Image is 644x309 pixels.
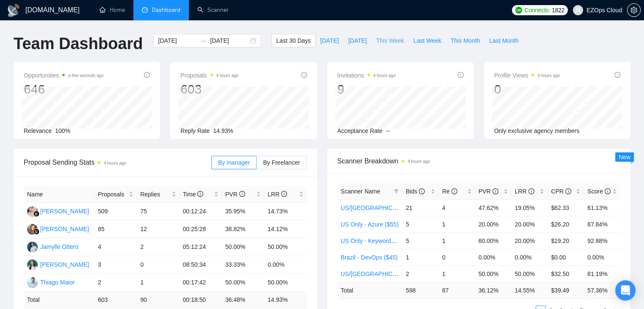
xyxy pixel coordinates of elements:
span: Connects: [525,6,550,15]
td: 00:25:28 [180,221,222,238]
span: Acceptance Rate [337,127,383,134]
span: Dashboard [152,6,180,14]
span: Invitations [337,70,396,80]
img: logo [7,4,20,17]
button: setting [627,3,641,17]
td: 20.00% [475,216,511,232]
span: Last 30 Days [276,36,311,45]
img: TA [27,259,38,270]
a: JOJamylle Ottero [27,243,78,250]
span: Reply Rate [180,127,210,134]
td: 0 [137,256,179,274]
a: NK[PERSON_NAME] [27,225,89,232]
span: This Month [451,36,480,45]
button: Last Month [484,34,523,47]
span: Opportunities [24,70,104,80]
td: $26.20 [547,216,584,232]
span: Time [183,191,203,198]
td: Total [337,282,403,298]
td: 20.00% [511,216,548,232]
td: 87 [439,282,475,298]
img: upwork-logo.png [515,7,522,14]
span: [DATE] [348,36,367,45]
span: Profile Views [494,70,560,80]
td: 2 [137,238,179,256]
button: This Week [371,34,409,47]
td: 14.73% [264,203,307,221]
h1: Team Dashboard [14,34,143,54]
div: 0 [494,81,560,97]
td: 0.00% [511,249,548,265]
time: 4 hours ago [216,73,239,78]
span: Last Month [489,36,518,45]
span: Proposals [180,70,238,80]
td: 1 [439,265,475,282]
span: Bids [406,188,425,195]
span: LRR [515,188,534,195]
span: info-circle [197,191,203,197]
td: 60.00% [475,232,511,249]
button: [DATE] [315,34,343,47]
div: Open Intercom Messenger [615,280,636,301]
a: setting [627,7,641,14]
td: 5 [402,216,439,232]
td: 14.12% [264,221,307,238]
img: AJ [27,206,38,217]
span: info-circle [239,191,245,197]
td: 20.00% [511,232,548,249]
time: a few seconds ago [68,73,103,78]
span: info-circle [281,191,287,197]
td: 12 [137,221,179,238]
a: US Only - Azure ($55) [341,221,399,228]
span: user [575,7,581,13]
td: 90 [137,292,179,308]
button: Last Week [409,34,446,47]
span: info-circle [565,188,571,194]
span: info-circle [144,72,150,78]
a: TA[PERSON_NAME] [27,261,89,268]
span: Scanner Breakdown [337,156,621,166]
td: 14.93 % [264,292,307,308]
a: searchScanner [197,6,229,14]
td: 85 [94,221,137,238]
td: 1 [439,216,475,232]
td: 75 [137,203,179,221]
td: 50.00% [264,238,307,256]
td: 509 [94,203,137,221]
td: $32.50 [547,265,584,282]
td: 61.13% [584,199,620,216]
span: dashboard [142,7,148,13]
span: Replies [140,190,169,199]
div: 603 [180,81,238,97]
span: Scanner Name [341,188,380,195]
span: info-circle [458,72,464,78]
th: Proposals [94,186,137,203]
td: Total [24,292,94,308]
td: 4 [94,238,137,256]
span: info-circle [301,72,307,78]
td: 1 [402,249,439,265]
a: US/[GEOGRAPHIC_DATA] - Keywords ($45) [341,204,459,211]
a: AJ[PERSON_NAME] [27,207,89,214]
span: New [619,154,630,160]
img: TM [27,277,38,288]
td: 50.00% [222,238,264,256]
td: $19.20 [547,232,584,249]
img: gigradar-bm.png [33,211,39,217]
td: 1 [439,232,475,249]
span: Proposal Sending Stats [24,157,211,168]
button: Last 30 Days [271,34,315,47]
div: 646 [24,81,104,97]
a: TMThiago Maior [27,279,75,285]
td: 87.84% [584,216,620,232]
img: NK [27,224,38,235]
td: 19.05% [511,199,548,216]
td: $ 39.49 [547,282,584,298]
span: 14.93% [213,127,233,134]
td: 81.19% [584,265,620,282]
td: 00:18:50 [180,292,222,308]
td: 47.62% [475,199,511,216]
td: 57.36 % [584,282,620,298]
th: Replies [137,186,179,203]
td: 2 [402,265,439,282]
